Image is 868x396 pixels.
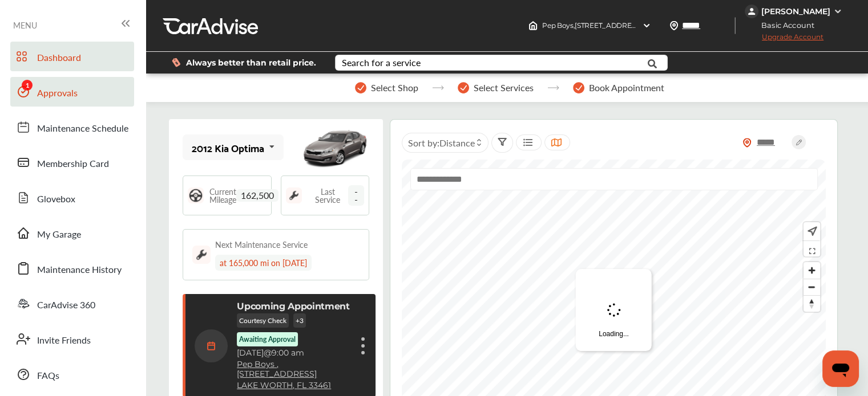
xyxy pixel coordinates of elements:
span: -- [348,185,364,206]
span: Membership Card [37,157,109,172]
img: calendar-icon.35d1de04.svg [195,329,228,362]
a: CarAdvise 360 [10,289,134,319]
a: Approvals [10,77,134,107]
a: Pep Boys ,[STREET_ADDRESS] [237,360,350,379]
a: Dashboard [10,42,134,71]
img: stepper-arrow.e24c07c6.svg [432,85,444,90]
span: Current Mileage [209,187,236,203]
div: Search for a service [342,58,421,67]
span: Pep Boys , [STREET_ADDRESS] LAKE WORTH , FL 33461 [542,21,718,30]
span: 162,500 [236,189,278,202]
img: steering_logo [188,187,204,203]
button: Zoom in [804,262,820,279]
img: maintenance_logo [192,246,211,264]
button: Reset bearing to north [804,295,820,312]
span: Always better than retail price. [186,59,316,67]
img: dollor_label_vector.a70140d1.svg [172,58,180,67]
span: Dashboard [37,51,81,66]
p: Upcoming Appointment [237,301,350,312]
img: location_vector_orange.38f05af8.svg [742,138,752,148]
img: stepper-checkmark.b5569197.svg [573,82,584,93]
img: mobile_7824_st0640_046.jpg [301,122,369,173]
a: Glovebox [10,183,134,213]
span: Zoom out [804,279,820,295]
img: location_vector.a44bc228.svg [669,21,679,30]
span: Upgrade Account [745,32,823,47]
span: Maintenance Schedule [37,121,128,136]
a: Maintenance Schedule [10,112,134,142]
div: [PERSON_NAME] [761,6,830,17]
span: CarAdvise 360 [37,298,95,313]
img: stepper-arrow.e24c07c6.svg [547,85,559,90]
span: 9:00 am [272,348,304,358]
span: Invite Friends [37,333,91,348]
img: header-down-arrow.9dd2ce7d.svg [642,21,651,30]
span: Sort by : [408,136,475,149]
button: Zoom out [804,279,820,295]
a: My Garage [10,218,134,248]
span: Last Service [308,187,349,203]
a: LAKE WORTH, FL 33461 [237,381,331,390]
p: Courtesy Check [237,313,289,328]
img: header-divider.bc55588e.svg [734,17,736,34]
span: Basic Account [746,19,823,31]
a: Membership Card [10,148,134,177]
div: 2012 Kia Optima [192,142,264,153]
img: maintenance_logo [286,187,302,203]
div: at 165,000 mi on [DATE] [215,255,312,271]
span: @ [264,348,272,358]
span: Select Services [474,83,534,93]
span: [DATE] [237,348,264,358]
a: Maintenance History [10,254,134,283]
span: Select Shop [371,83,418,93]
p: Awaiting Approval [239,334,296,344]
span: Reset bearing to north [804,296,820,312]
div: Loading... [576,269,652,351]
span: My Garage [37,227,81,242]
div: Next Maintenance Service [215,239,308,250]
span: FAQs [37,369,59,383]
img: stepper-checkmark.b5569197.svg [458,82,469,93]
img: recenter.ce011a49.svg [805,225,817,238]
a: Invite Friends [10,324,134,354]
p: + 3 [293,313,306,328]
span: Distance [439,136,475,149]
a: FAQs [10,360,134,389]
span: Glovebox [37,192,75,207]
span: Book Appointment [589,83,664,93]
img: header-home-logo.8d720a4f.svg [528,21,538,30]
img: jVpblrzwTbfkPYzPPzSLxeg0AAAAASUVORK5CYII= [745,5,758,18]
iframe: Button to launch messaging window [822,350,859,387]
span: Maintenance History [37,263,122,277]
img: stepper-checkmark.b5569197.svg [355,82,366,93]
span: MENU [13,21,37,30]
img: WGsFRI8htEPBVLJbROoPRyZpYNWhNONpIPPETTm6eUC0GeLEiAAAAAElFTkSuQmCC [833,7,842,16]
span: Approvals [37,86,78,101]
